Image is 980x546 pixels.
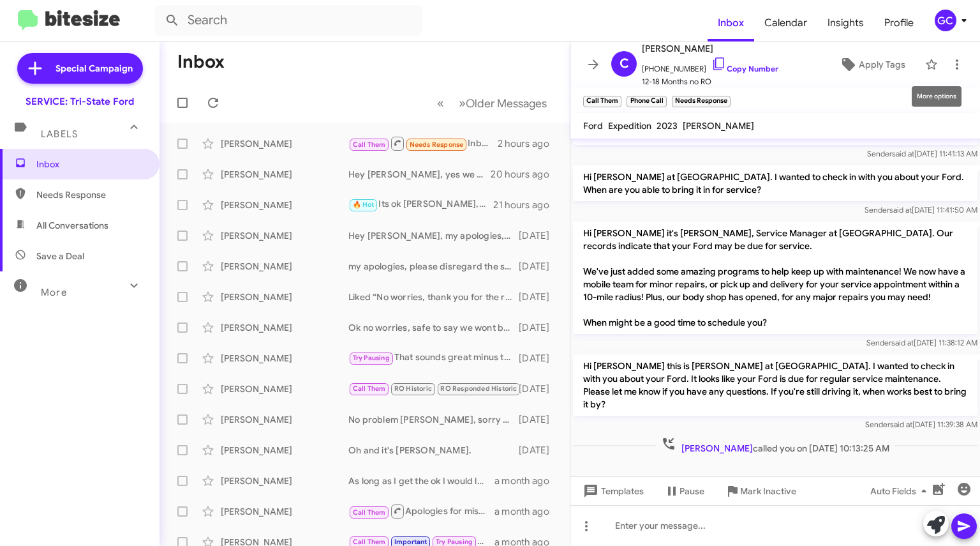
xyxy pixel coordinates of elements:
[451,90,554,116] button: Next
[519,352,560,365] div: [DATE]
[583,96,621,107] small: Call Them
[519,444,560,457] div: [DATE]
[348,503,494,519] div: Apologies for missing your call [PERSON_NAME], I just called and left a message with how to get i...
[221,291,348,303] div: [PERSON_NAME]
[679,480,704,503] span: Pause
[26,95,134,108] div: SERVICE: Tri-State Ford
[519,321,560,334] div: [DATE]
[348,135,498,151] div: Inbound Call
[353,508,386,517] span: Call Them
[440,384,517,393] span: RO Responded Historic
[859,53,905,76] span: Apply Tags
[41,287,67,298] span: More
[221,137,348,150] div: [PERSON_NAME]
[657,120,678,132] span: 2023
[394,538,427,546] span: Important
[867,149,977,158] span: Sender [DATE] 11:41:13 AM
[221,260,348,273] div: [PERSON_NAME]
[817,4,874,42] a: Insights
[221,321,348,334] div: [PERSON_NAME]
[36,250,84,262] span: Save a Deal
[860,480,942,503] button: Auto Fields
[221,199,348,211] div: [PERSON_NAME]
[36,188,145,201] span: Needs Response
[221,505,348,518] div: [PERSON_NAME]
[519,229,560,242] div: [DATE]
[874,4,924,42] span: Profile
[865,205,977,215] span: Sender [DATE] 11:41:50 AM
[672,96,731,107] small: Needs Response
[430,90,554,116] nav: Page navigation example
[348,291,519,303] div: Liked “No worries, thank you for the reply and update! If you are ever in the area and need assis...
[36,219,108,232] span: All Conversations
[353,201,375,209] span: 🔥 Hot
[221,474,348,487] div: [PERSON_NAME]
[681,443,753,454] span: [PERSON_NAME]
[177,52,225,72] h1: Inbox
[17,53,143,84] a: Special Campaign
[573,354,977,416] p: Hi [PERSON_NAME] this is [PERSON_NAME] at [GEOGRAPHIC_DATA]. I wanted to check in with you about ...
[740,480,796,503] span: Mark Inactive
[573,222,977,334] p: Hi [PERSON_NAME] it's [PERSON_NAME], Service Manager at [GEOGRAPHIC_DATA]. Our records indicate t...
[573,165,977,201] p: Hi [PERSON_NAME] at [GEOGRAPHIC_DATA]. I wanted to check in with you about your Ford. When are yo...
[519,291,560,303] div: [DATE]
[394,384,432,393] span: RO Historic
[583,120,603,132] span: Ford
[221,229,348,242] div: [PERSON_NAME]
[56,62,133,75] span: Special Campaign
[348,168,491,181] div: Hey [PERSON_NAME], yes we still work on fleet vehicles, GSA, state police etc
[154,5,422,36] input: Search
[912,86,961,107] div: More options
[493,199,560,211] div: 21 hours ago
[36,158,145,171] span: Inbox
[348,321,519,334] div: Ok no worries, safe to say we wont be seeing you for service needs. If you are ever in the area a...
[353,354,390,362] span: Try Pausing
[519,260,560,273] div: [DATE]
[627,96,666,107] small: Phone Call
[348,351,519,365] div: That sounds great minus the working part, hopefully you can enjoy the scenery and weather while n...
[935,10,956,31] div: GC
[221,413,348,426] div: [PERSON_NAME]
[683,120,754,132] span: [PERSON_NAME]
[498,137,560,150] div: 2 hours ago
[708,4,754,42] a: Inbox
[570,480,654,503] button: Templates
[41,128,78,140] span: Labels
[715,480,806,503] button: Mark Inactive
[353,140,386,149] span: Call Them
[348,474,494,487] div: As long as I get the ok I would love to do that for you [PERSON_NAME], Let me run that up the fla...
[466,96,547,110] span: Older Messages
[656,436,895,455] span: called you on [DATE] 10:13:25 AM
[348,260,519,273] div: my apologies, please disregard the system generated text
[924,10,966,31] button: GC
[348,444,519,457] div: Oh and it's [PERSON_NAME].
[410,140,464,149] span: Needs Response
[620,54,629,74] span: C
[891,338,914,347] span: said at
[889,205,912,215] span: said at
[825,53,919,76] button: Apply Tags
[519,413,560,426] div: [DATE]
[221,168,348,181] div: [PERSON_NAME]
[654,480,715,503] button: Pause
[459,95,466,111] span: »
[608,120,651,132] span: Expedition
[348,197,493,212] div: Its ok [PERSON_NAME], I will take care of it no worries :)
[353,538,386,546] span: Call Them
[870,480,932,503] span: Auto Fields
[581,480,644,503] span: Templates
[642,56,778,75] span: [PHONE_NUMBER]
[865,420,977,429] span: Sender [DATE] 11:39:38 AM
[221,444,348,457] div: [PERSON_NAME]
[754,4,817,42] a: Calendar
[348,381,519,396] div: Ok I completely understand that, just let us know if we can ever help.
[890,420,912,429] span: said at
[519,383,560,395] div: [DATE]
[494,505,560,518] div: a month ago
[221,352,348,365] div: [PERSON_NAME]
[711,64,778,73] a: Copy Number
[353,384,386,393] span: Call Them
